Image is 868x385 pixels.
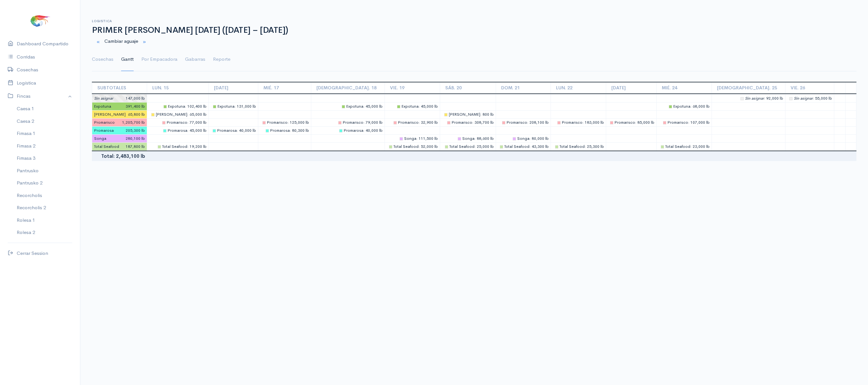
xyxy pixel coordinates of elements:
td: Mié. 24 [657,82,712,94]
span: Expotuna [168,104,185,109]
span: Total Seafood [394,144,419,149]
h1: PRIMER [PERSON_NAME] [DATE] ([DATE] – [DATE]) [92,26,856,35]
span: Total Seafood [504,144,529,149]
span: : 52,000 lb [389,144,438,149]
a: Por Empacadora [141,48,177,71]
td: Vie. 26 [785,82,834,94]
span: Promarisco [267,120,288,125]
td: [DEMOGRAPHIC_DATA]. 25 [712,82,785,94]
span: : 125,000 lb [262,120,309,125]
span: [PERSON_NAME] [156,112,187,117]
span: : 40,000 lb [339,128,383,133]
span: 280,100 lb [126,136,145,141]
span: : 23,000 lb [661,144,710,149]
span: Sin asignar [94,95,113,101]
td: Lun. 15 [147,82,209,94]
td: Vie. 19 [385,82,440,94]
span: : 19,200 lb [158,144,207,149]
div: Caesa 2 [17,118,34,125]
span: Promarosa [94,128,114,133]
span: Promarisco [343,120,363,125]
td: Dom. 21 [496,82,551,94]
span: Songa [94,136,106,141]
td: [DEMOGRAPHIC_DATA]. 18 [311,82,385,94]
div: Rolesa 1 [17,217,35,224]
span: : 55,000 lb [789,96,832,101]
div: Cambiar aguaje [88,35,860,48]
span: Expotuna [94,103,111,109]
span: : 40,000 lb [213,128,256,133]
span: Songa [517,136,529,141]
span: Promarisco [507,120,527,125]
td: [DATE] [209,82,258,94]
span: : 80,300 lb [266,128,309,133]
div: Pantrusko 2 [17,179,42,187]
span: : 111,500 lb [400,136,438,141]
span: Promarisco [562,120,582,125]
span: : 183,000 lb [557,120,604,125]
span: Promarosa [270,128,290,133]
span: : 68,000 lb [669,104,710,109]
span: : 45,000 lb [163,128,207,133]
div: Fimasa 2 [17,142,35,150]
div: Pantrusko [17,167,39,175]
span: Expotuna [217,104,235,109]
a: Gabarras [185,48,205,71]
span: : 102,400 lb [164,104,207,109]
span: 187,800 lb [126,144,145,149]
span: Promarosa [344,128,363,133]
span: 391,400 lb [126,103,145,109]
span: 65,800 lb [128,112,145,117]
a: Reporte [213,48,230,71]
span: : 131,000 lb [213,104,256,109]
span: Promarosa [168,128,187,133]
span: : 308,700 lb [447,120,494,125]
div: Caesa 1 [17,105,34,112]
span: Songa [462,136,474,141]
span: Total Seafood [162,144,187,149]
a: Cosechas [92,48,113,71]
td: Mié. 17 [258,82,311,94]
span: : 65,000 lb [151,112,207,117]
span: : 45,000 lb [397,104,438,109]
div: Fimasa 1 [17,130,35,137]
span: : 800 lb [444,112,494,117]
span: Promarisco [452,120,472,125]
span: 1,205,700 lb [122,120,145,125]
span: Expotuna [402,104,419,109]
div: Fimasa 3 [17,155,35,162]
span: Promarisco [615,120,635,125]
td: Lun. 22 [551,82,606,94]
span: : 32,900 lb [394,120,438,125]
span: Sin asignar [745,96,764,101]
span: : 92,000 lb [740,96,783,101]
span: Songa [404,136,416,141]
span: Promarisco [398,120,419,125]
span: 147,000 lb [126,95,145,101]
span: Promarisco [167,120,187,125]
span: : 85,000 lb [610,120,654,125]
span: : 88,600 lb [458,136,494,141]
div: Recorcholis [17,192,42,199]
span: Expotuna [673,104,690,109]
td: Sáb. 20 [440,82,496,94]
span: Sin asignar [794,96,813,101]
span: Total Seafood [449,144,474,149]
div: Recorcholis 2 [17,204,46,211]
span: [PERSON_NAME] [449,112,480,117]
span: : 77,000 lb [162,120,207,125]
td: [DATE] [606,82,657,94]
span: : 208,100 lb [502,120,549,125]
span: Total Seafood [94,144,119,149]
td: Subtotales [92,82,147,94]
span: : 25,300 lb [555,144,604,149]
span: Expotuna [346,104,363,109]
span: Promarisco [668,120,688,125]
a: Gantt [121,48,134,71]
span: : 43,300 lb [500,144,549,149]
td: Total: 2,483,100 lb [92,151,147,161]
span: : 80,000 lb [513,136,549,141]
div: Rolesa 2 [17,229,35,236]
span: Promarosa [217,128,237,133]
span: [PERSON_NAME] [94,112,126,117]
